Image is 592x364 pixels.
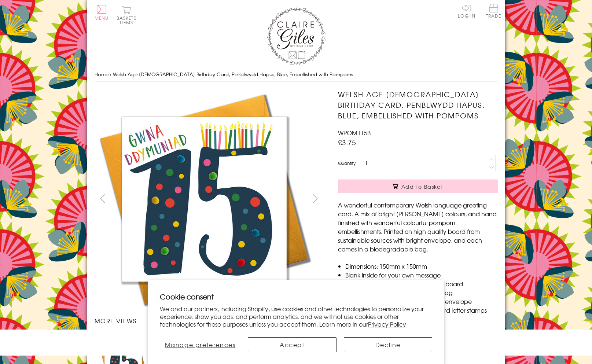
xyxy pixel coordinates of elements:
img: Claire Giles Greetings Cards [267,7,326,65]
li: Dimensions: 150mm x 150mm [345,262,497,271]
img: Welsh Age 15 Birthday Card, Penblwydd Hapus, Blue, Embellished with Pompoms [94,89,314,309]
a: Privacy Policy [368,320,406,328]
a: Home [95,71,109,78]
p: We and our partners, including Shopify, use cookies and other technologies to personalize your ex... [160,305,433,328]
span: Add to Basket [401,183,443,190]
button: Menu [95,5,109,20]
h3: More views [95,316,324,325]
span: › [110,71,111,78]
button: Decline [344,337,433,352]
h1: Welsh Age [DEMOGRAPHIC_DATA] Birthday Card, Penblwydd Hapus, Blue, Embellished with Pompoms [338,89,497,121]
button: Manage preferences [160,337,240,352]
span: 0 items [120,15,137,26]
nav: breadcrumbs [95,67,498,82]
h2: Cookie consent [160,291,433,302]
span: WPOM115B [338,128,371,137]
button: Basket0 items [117,6,137,25]
a: Trade [486,4,501,19]
span: Menu [95,15,109,21]
span: £3.75 [338,137,356,147]
img: Welsh Age 15 Birthday Card, Penblwydd Hapus, Blue, Embellished with Pompoms [323,89,543,309]
span: Welsh Age [DEMOGRAPHIC_DATA] Birthday Card, Penblwydd Hapus, Blue, Embellished with Pompoms [113,71,353,78]
p: A wonderful contemporary Welsh language greeting card. A mix of bright [PERSON_NAME] colours, and... [338,201,497,253]
button: next [307,190,323,207]
button: prev [95,190,111,207]
span: Trade [486,4,501,18]
button: Accept [248,337,337,352]
li: Blank inside for your own message [345,271,497,279]
a: Log In [458,4,475,18]
span: Manage preferences [165,340,236,349]
button: Add to Basket [338,180,497,193]
label: Quantity [338,160,356,166]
